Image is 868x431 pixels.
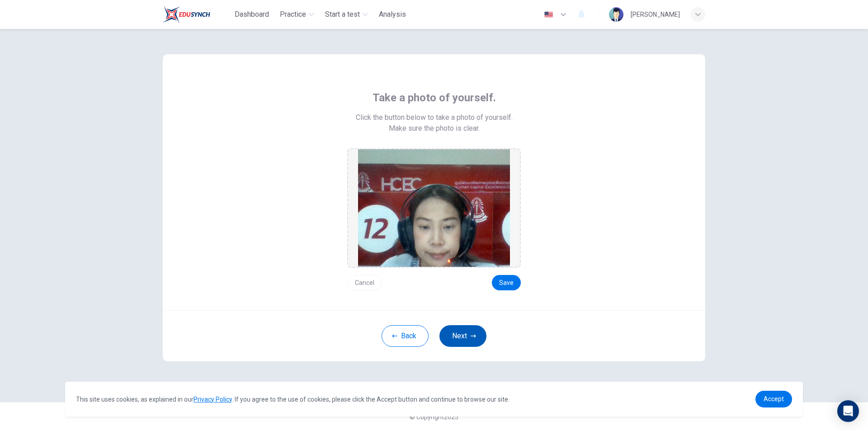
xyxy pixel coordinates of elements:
[373,90,496,105] span: Take a photo of yourself.
[163,5,210,24] img: Train Test logo
[321,6,372,23] button: Start a test
[76,396,509,403] span: This site uses cookies, as explained in our . If you agree to the use of cookies, please click th...
[375,6,410,23] button: Analysis
[382,325,429,347] button: Back
[755,391,792,407] a: dismiss cookie message
[231,6,273,23] button: Dashboard
[325,9,360,20] span: Start a test
[276,6,318,23] button: Practice
[235,9,269,20] span: Dashboard
[764,395,784,403] span: Accept
[410,413,458,421] span: © Copyright 2025
[347,275,382,290] button: Cancel
[543,11,554,18] img: en
[631,9,680,20] div: [PERSON_NAME]
[193,396,232,403] a: Privacy Policy
[609,7,623,22] img: Profile picture
[65,382,803,417] div: cookieconsent
[163,5,231,24] a: Train Test logo
[837,400,859,422] div: Open Intercom Messenger
[492,275,521,290] button: Save
[280,9,306,20] span: Practice
[356,112,513,123] span: Click the button below to take a photo of yourself.
[439,325,486,347] button: Next
[389,123,480,134] span: Make sure the photo is clear.
[379,9,406,20] span: Analysis
[358,149,510,267] img: preview screemshot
